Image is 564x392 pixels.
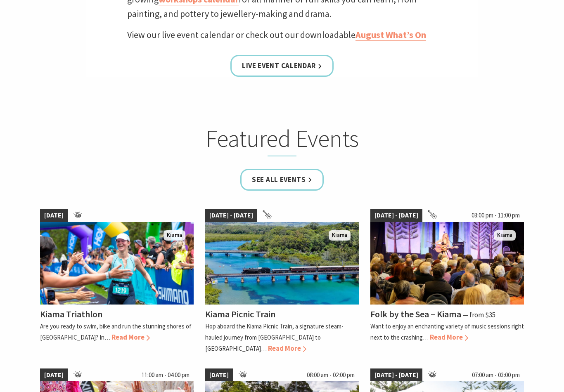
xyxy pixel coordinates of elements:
p: Are you ready to swim, bike and run the stunning shores of [GEOGRAPHIC_DATA]? In… [40,322,192,341]
span: [DATE] [40,368,68,382]
a: Live Event Calendar [230,55,334,77]
span: 08:00 am - 02:00 pm [303,368,359,382]
h4: Kiama Picnic Train [205,308,275,320]
span: [DATE] - [DATE] [370,209,422,222]
a: [DATE] - [DATE] 03:00 pm - 11:00 pm Folk by the Sea - Showground Pavilion Kiama Folk by the Sea –... [370,209,524,354]
span: Read More [430,333,468,342]
span: 07:00 am - 03:00 pm [468,368,524,382]
span: Kiama [494,230,516,241]
p: Hop aboard the Kiama Picnic Train, a signature steam-hauled journey from [GEOGRAPHIC_DATA] to [GE... [205,322,344,352]
p: View our live event calendar or check out our downloadable [127,28,437,42]
span: [DATE] - [DATE] [370,368,422,382]
span: [DATE] - [DATE] [205,209,257,222]
h4: Folk by the Sea – Kiama [370,308,461,320]
img: Kiama Picnic Train [205,222,359,305]
a: [DATE] - [DATE] Kiama Picnic Train Kiama Kiama Picnic Train Hop aboard the Kiama Picnic Train, a ... [205,209,359,354]
img: kiamatriathlon [40,222,194,305]
span: ⁠— from $35 [462,310,495,319]
img: Folk by the Sea - Showground Pavilion [370,222,524,305]
h2: Featured Events [120,124,444,156]
span: 03:00 pm - 11:00 pm [467,209,524,222]
a: See all Events [240,169,324,191]
span: 11:00 am - 04:00 pm [137,368,194,382]
a: [DATE] kiamatriathlon Kiama Kiama Triathlon Are you ready to swim, bike and run the stunning shor... [40,209,194,354]
h4: Kiama Triathlon [40,308,102,320]
span: Read More [111,333,150,342]
a: August What’s On [355,29,426,41]
span: Read More [268,344,306,353]
span: Kiama [164,230,185,241]
span: [DATE] [40,209,68,222]
p: Want to enjoy an enchanting variety of music sessions right next to the crashing… [370,322,524,341]
span: [DATE] [205,368,233,382]
span: Kiama [329,230,351,241]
